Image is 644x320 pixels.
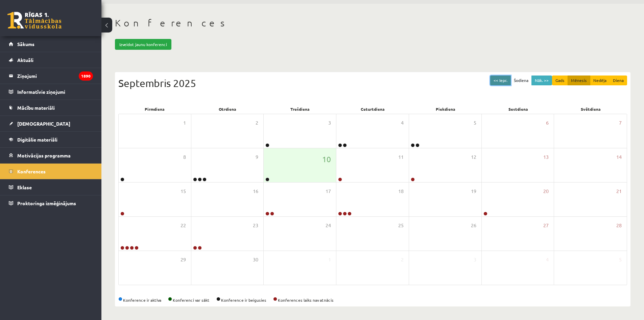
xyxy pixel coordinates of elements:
[398,188,404,195] span: 18
[17,68,93,84] legend: Ziņojumi
[256,153,258,161] span: 9
[9,132,93,147] a: Digitālie materiāli
[554,104,627,114] div: Svētdiena
[9,164,93,179] a: Konferences
[17,84,93,100] legend: Informatīvie ziņojumi
[253,222,258,229] span: 23
[326,188,331,195] span: 17
[118,76,627,91] div: Septembris 2025
[17,121,70,127] span: [DEMOGRAPHIC_DATA]
[183,153,186,161] span: 8
[474,256,476,263] span: 3
[256,119,258,127] span: 2
[398,222,404,229] span: 25
[322,153,331,165] span: 10
[9,36,93,52] a: Sākums
[264,104,336,114] div: Trešdiena
[336,104,409,114] div: Ceturtdiena
[17,41,34,47] span: Sākums
[79,71,93,81] i: 1890
[401,256,404,263] span: 2
[568,76,590,85] button: Mēnesis
[181,256,186,263] span: 29
[616,153,622,161] span: 14
[9,100,93,115] a: Mācību materiāli
[9,116,93,131] a: [DEMOGRAPHIC_DATA]
[474,119,476,127] span: 5
[471,188,476,195] span: 19
[115,39,171,50] a: Izveidot jaunu konferenci
[17,184,32,190] span: Eklase
[9,179,93,195] a: Eklase
[17,105,55,111] span: Mācību materiāli
[17,57,33,63] span: Aktuāli
[17,168,46,174] span: Konferences
[546,119,549,127] span: 6
[531,76,552,85] button: Nāk. >>
[253,256,258,263] span: 30
[118,297,627,303] div: Konference ir aktīva Konferenci var sākt Konference ir beigusies Konferences laiks nav atnācis
[328,119,331,127] span: 3
[543,222,549,229] span: 27
[181,188,186,195] span: 15
[543,188,549,195] span: 20
[17,152,71,158] span: Motivācijas programma
[9,52,93,68] a: Aktuāli
[401,119,404,127] span: 4
[17,136,57,143] span: Digitālie materiāli
[543,153,549,161] span: 13
[17,200,76,206] span: Proktoringa izmēģinājums
[619,119,622,127] span: 7
[546,256,549,263] span: 4
[616,222,622,229] span: 28
[616,188,622,195] span: 21
[510,76,532,85] button: Šodiena
[253,188,258,195] span: 16
[9,148,93,163] a: Motivācijas programma
[9,84,93,100] a: Informatīvie ziņojumi
[590,76,610,85] button: Nedēļa
[409,104,482,114] div: Piekdiena
[482,104,554,114] div: Sestdiena
[552,76,568,85] button: Gads
[9,68,93,84] a: Ziņojumi1890
[115,17,630,29] h1: Konferences
[398,153,404,161] span: 11
[610,76,627,85] button: Diena
[183,119,186,127] span: 1
[619,256,622,263] span: 5
[9,195,93,211] a: Proktoringa izmēģinājums
[328,256,331,263] span: 1
[471,222,476,229] span: 26
[181,222,186,229] span: 22
[490,76,511,85] button: << Iepr.
[191,104,264,114] div: Otrdiena
[326,222,331,229] span: 24
[7,12,62,29] a: Rīgas 1. Tālmācības vidusskola
[118,104,191,114] div: Pirmdiena
[471,153,476,161] span: 12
